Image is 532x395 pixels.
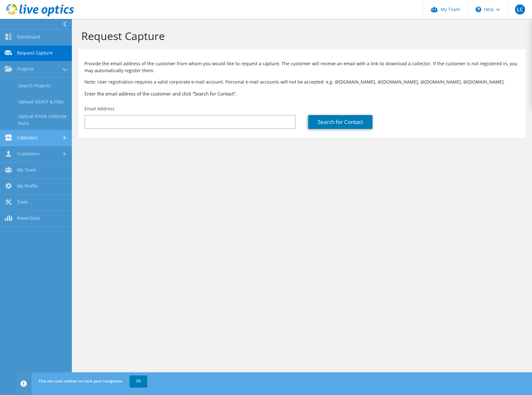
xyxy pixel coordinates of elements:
a: OK [130,375,147,387]
h1: Request Capture [81,29,519,43]
a: Search for Contact [308,115,373,129]
p: Provide the email address of the customer from whom you would like to request a capture. The cust... [84,60,519,74]
span: This site uses cookies to track your navigation. [38,378,123,384]
span: LC [515,4,525,15]
label: Email Address [84,106,115,112]
h3: Enter the email address of the customer and click “Search for Contact”. [84,90,519,97]
p: Note: User registration requires a valid corporate e-mail account. Personal e-mail accounts will ... [84,78,519,85]
svg: \n [476,7,481,12]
